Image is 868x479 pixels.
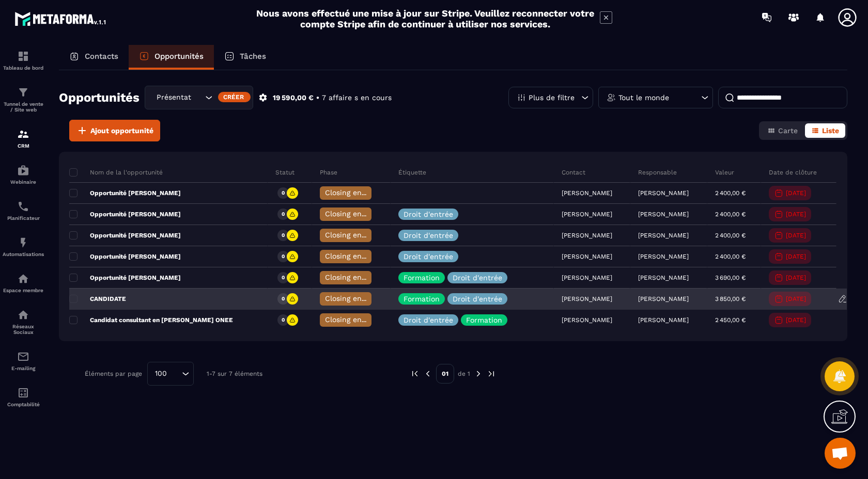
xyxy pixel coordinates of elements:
a: Tâches [214,45,276,70]
img: scheduler [17,200,29,213]
input: Search for option [192,92,203,103]
span: Closing en cours [325,210,384,218]
span: Closing en cours [325,273,384,281]
p: CRM [3,143,44,149]
p: Nom de la l'opportunité [69,168,163,177]
button: Carte [761,123,804,138]
p: Droit d'entrée [404,232,453,239]
a: automationsautomationsEspace membre [3,265,44,301]
h2: Opportunités [59,87,139,108]
img: formation [17,50,29,62]
p: 2 400,00 € [715,211,746,218]
p: Statut [275,168,295,177]
p: • [316,93,319,103]
p: Formation [466,316,502,324]
img: prev [410,369,420,378]
p: 7 affaire s en cours [322,93,392,103]
p: Contact [562,168,585,177]
p: Phase [320,168,337,177]
p: Opportunités [154,52,204,61]
img: formation [17,86,29,99]
a: Contacts [59,45,129,70]
span: 100 [151,368,171,379]
p: [DATE] [786,316,806,324]
p: Tunnel de vente / Site web [3,101,44,113]
p: 0 [282,295,285,302]
p: Automatisations [3,251,44,257]
p: Contacts [85,52,118,61]
p: Opportunité [PERSON_NAME] [69,189,181,197]
p: Planificateur [3,215,44,221]
button: Liste [805,123,845,138]
a: formationformationTunnel de vente / Site web [3,78,44,120]
p: 19 590,00 € [273,93,314,103]
p: Plus de filtre [529,94,575,101]
p: [PERSON_NAME] [638,295,689,302]
p: 0 [282,189,285,197]
p: Tâches [240,52,266,61]
img: automations [17,273,29,285]
p: [PERSON_NAME] [638,189,689,197]
p: [PERSON_NAME] [638,253,689,260]
span: Liste [822,126,839,135]
p: 2 400,00 € [715,189,746,197]
p: [DATE] [786,189,806,197]
p: [DATE] [786,274,806,281]
p: 2 450,00 € [715,316,746,324]
p: 0 [282,253,285,260]
p: 0 [282,232,285,239]
p: 0 [282,316,285,324]
p: Date de clôture [769,168,817,177]
a: automationsautomationsAutomatisations [3,229,44,265]
p: CANDIDATE [69,295,126,303]
span: Closing en cours [325,294,384,302]
p: Opportunité [PERSON_NAME] [69,252,181,261]
p: Comptabilité [3,402,44,407]
p: Espace membre [3,288,44,293]
div: Search for option [147,362,194,386]
img: automations [17,236,29,249]
p: [PERSON_NAME] [638,316,689,324]
p: 3 850,00 € [715,295,746,302]
img: social-network [17,309,29,321]
p: Réseaux Sociaux [3,324,44,335]
a: Opportunités [129,45,214,70]
span: Carte [778,126,798,135]
button: Ajout opportunité [69,120,160,141]
div: Search for option [145,86,253,109]
p: [PERSON_NAME] [638,274,689,281]
a: emailemailE-mailing [3,343,44,379]
img: formation [17,128,29,140]
p: Tout le monde [618,94,669,101]
p: de 1 [458,370,470,378]
p: Droit d'entrée [453,295,502,302]
p: Opportunité [PERSON_NAME] [69,231,181,239]
p: [DATE] [786,232,806,239]
p: [DATE] [786,211,806,218]
a: formationformationCRM [3,120,44,156]
p: 2 400,00 € [715,253,746,260]
p: 01 [436,364,454,384]
a: formationformationTableau de bord [3,42,44,78]
p: Candidat consultant en [PERSON_NAME] ONEE [69,316,233,324]
a: schedulerschedulerPlanificateur [3,193,44,229]
p: Formation [404,274,440,281]
p: [PERSON_NAME] [638,232,689,239]
p: Valeur [715,168,734,177]
a: Ouvrir le chat [825,438,856,469]
p: Webinaire [3,179,44,185]
p: [PERSON_NAME] [638,211,689,218]
p: [DATE] [786,295,806,302]
span: Présentation Réseau [154,92,192,103]
span: Ajout opportunité [90,125,153,136]
a: automationsautomationsWebinaire [3,156,44,193]
p: Droit d'entrée [453,274,502,281]
div: Créer [218,92,251,102]
p: Droit d'entrée [404,316,453,324]
p: 3 690,00 € [715,274,746,281]
p: Opportunité [PERSON_NAME] [69,274,181,282]
p: Étiquette [398,168,426,177]
img: email [17,350,29,363]
span: Closing en cours [325,188,384,197]
p: 1-7 sur 7 éléments [207,370,262,377]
